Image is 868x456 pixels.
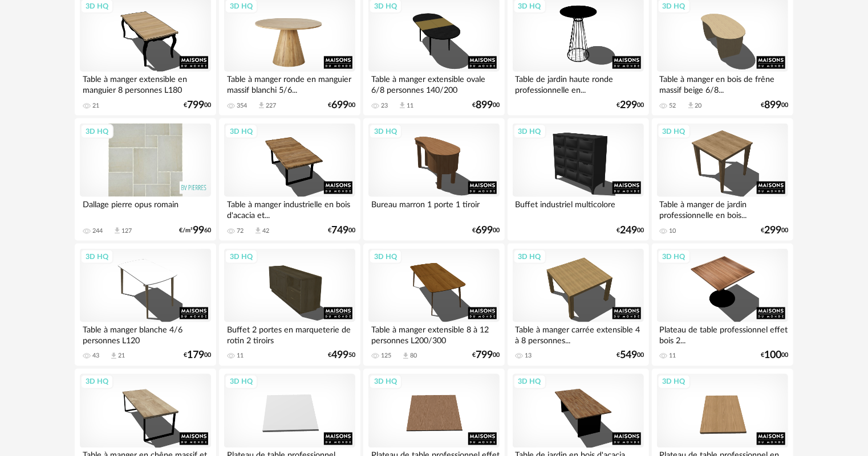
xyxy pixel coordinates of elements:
[472,227,500,235] div: € 00
[513,72,644,95] div: Table de jardin haute ronde professionnelle en...
[331,101,348,109] span: 699
[620,352,637,360] span: 549
[670,227,676,235] div: 10
[80,197,211,220] div: Dallage pierre opus romain
[257,101,266,110] span: Download icon
[187,352,204,360] span: 179
[657,72,788,95] div: Table à manger en bois de frêne massif beige 6/8...
[764,352,781,360] span: 100
[121,227,132,235] div: 127
[92,102,99,110] div: 21
[80,322,211,345] div: Table à manger blanche 4/6 personnes L120
[237,102,247,110] div: 354
[764,227,781,235] span: 299
[657,322,788,345] div: Plateau de table professionnel effet bois 2...
[513,322,644,345] div: Table à manger carrée extensible 4 à 8 personnes...
[472,101,500,109] div: € 00
[187,101,204,109] span: 799
[381,102,388,110] div: 23
[398,101,407,110] span: Download icon
[219,118,360,241] a: 3D HQ Table à manger industrielle en bois d'acacia et... 72 Download icon 42 €74900
[476,352,493,360] span: 799
[80,124,113,139] div: 3D HQ
[476,101,493,109] span: 899
[620,227,637,235] span: 249
[695,102,702,110] div: 20
[368,72,500,95] div: Table à manger extensible ovale 6/8 personnes 140/200
[513,375,546,389] div: 3D HQ
[658,124,691,139] div: 3D HQ
[369,375,402,389] div: 3D HQ
[761,352,788,360] div: € 00
[237,352,244,360] div: 11
[513,124,546,139] div: 3D HQ
[508,118,649,241] a: 3D HQ Buffet industriel multicolore €24900
[331,352,348,360] span: 499
[513,249,546,264] div: 3D HQ
[109,352,118,360] span: Download icon
[92,227,103,235] div: 244
[525,352,532,360] div: 13
[764,101,781,109] span: 899
[381,352,391,360] div: 125
[401,352,410,360] span: Download icon
[687,101,695,110] span: Download icon
[219,244,360,367] a: 3D HQ Buffet 2 portes en marqueterie de rotin 2 tiroirs 11 €49950
[113,227,121,235] span: Download icon
[472,352,500,360] div: € 00
[658,249,691,264] div: 3D HQ
[237,227,244,235] div: 72
[92,352,99,360] div: 43
[363,118,505,241] a: 3D HQ Bureau marron 1 porte 1 tiroir €69900
[652,118,793,241] a: 3D HQ Table à manger de jardin professionnelle en bois... 10 €29900
[266,102,276,110] div: 227
[369,124,402,139] div: 3D HQ
[410,352,417,360] div: 80
[224,197,355,220] div: Table à manger industrielle en bois d'acacia et...
[224,322,355,345] div: Buffet 2 portes en marqueterie de rotin 2 tiroirs
[225,249,258,264] div: 3D HQ
[658,375,691,389] div: 3D HQ
[508,244,649,367] a: 3D HQ Table à manger carrée extensible 4 à 8 personnes... 13 €54900
[75,118,216,241] a: 3D HQ Dallage pierre opus romain 244 Download icon 127 €/m²9960
[616,101,644,109] div: € 00
[652,244,793,367] a: 3D HQ Plateau de table professionnel effet bois 2... 11 €10000
[761,227,788,235] div: € 00
[368,322,500,345] div: Table à manger extensible 8 à 12 personnes L200/300
[179,227,211,235] div: €/m² 60
[670,102,676,110] div: 52
[262,227,269,235] div: 42
[75,244,216,367] a: 3D HQ Table à manger blanche 4/6 personnes L120 43 Download icon 21 €17900
[761,101,788,109] div: € 00
[368,197,500,220] div: Bureau marron 1 porte 1 tiroir
[328,352,355,360] div: € 50
[363,244,505,367] a: 3D HQ Table à manger extensible 8 à 12 personnes L200/300 125 Download icon 80 €79900
[193,227,204,235] span: 99
[476,227,493,235] span: 699
[254,227,262,235] span: Download icon
[670,352,676,360] div: 11
[328,227,355,235] div: € 00
[184,101,211,109] div: € 00
[225,375,258,389] div: 3D HQ
[118,352,125,360] div: 21
[331,227,348,235] span: 749
[225,124,258,139] div: 3D HQ
[657,197,788,220] div: Table à manger de jardin professionnelle en bois...
[369,249,402,264] div: 3D HQ
[184,352,211,360] div: € 00
[616,227,644,235] div: € 00
[513,197,644,220] div: Buffet industriel multicolore
[224,72,355,95] div: Table à manger ronde en manguier massif blanchi 5/6...
[407,102,413,110] div: 11
[80,375,113,389] div: 3D HQ
[616,352,644,360] div: € 00
[620,101,637,109] span: 299
[80,249,113,264] div: 3D HQ
[328,101,355,109] div: € 00
[80,72,211,95] div: Table à manger extensible en manguier 8 personnes L180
